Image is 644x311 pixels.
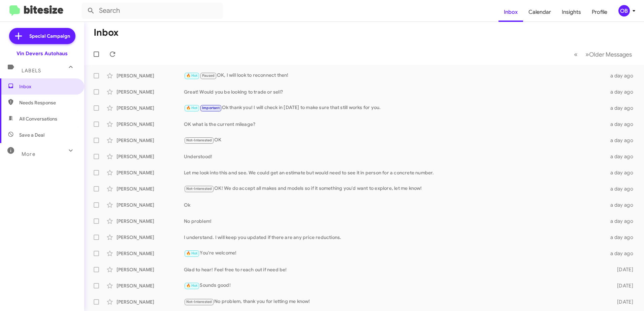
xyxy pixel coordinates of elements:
[184,266,606,273] div: Glad to hear! Feel free to reach out if need be!
[17,50,68,57] div: Vin Devers Autohaus
[184,89,606,95] div: Great! Would you be looking to trade or sell?
[184,185,606,193] div: OK! We do accept all makes and models so if it something you'd want to explore, let me know!
[606,250,639,257] div: a day ago
[574,50,578,59] span: «
[117,105,184,111] div: [PERSON_NAME]
[606,202,639,208] div: a day ago
[186,300,212,304] span: Not-Interested
[117,250,184,257] div: [PERSON_NAME]
[606,169,639,176] div: a day ago
[606,137,639,144] div: a day ago
[19,99,76,106] span: Needs Response
[186,251,198,255] span: 🔥 Hot
[613,5,637,16] button: OB
[202,73,215,78] span: Paused
[606,218,639,224] div: a day ago
[117,169,184,176] div: [PERSON_NAME]
[184,136,606,144] div: OK
[184,282,606,289] div: Sounds good!
[606,89,639,95] div: a day ago
[117,137,184,144] div: [PERSON_NAME]
[606,153,639,160] div: a day ago
[586,2,613,22] a: Profile
[184,298,606,306] div: No problem, thank you for letting me know!
[184,234,606,241] div: I understand. I will keep you updated if there are any price reductions.
[117,89,184,95] div: [PERSON_NAME]
[589,51,632,58] span: Older Messages
[585,50,589,59] span: »
[606,282,639,289] div: [DATE]
[184,218,606,224] div: No problem!
[202,106,220,110] span: Important
[606,266,639,273] div: [DATE]
[9,28,75,44] a: Special Campaign
[570,47,582,61] button: Previous
[581,47,636,61] button: Next
[186,106,198,110] span: 🔥 Hot
[618,5,630,16] div: OB
[184,249,606,257] div: You're welcome!
[117,266,184,273] div: [PERSON_NAME]
[94,27,119,38] h1: Inbox
[19,132,44,138] span: Save a Deal
[117,282,184,289] div: [PERSON_NAME]
[186,283,198,288] span: 🔥 Hot
[117,185,184,192] div: [PERSON_NAME]
[22,151,35,157] span: More
[82,3,223,19] input: Search
[498,2,523,22] a: Inbox
[117,153,184,160] div: [PERSON_NAME]
[606,105,639,111] div: a day ago
[606,185,639,192] div: a day ago
[22,68,41,74] span: Labels
[184,72,606,79] div: OK, I will look to reconnect then!
[186,73,198,78] span: 🔥 Hot
[186,186,212,191] span: Not-Interested
[556,2,586,22] a: Insights
[19,83,76,90] span: Inbox
[184,153,606,160] div: Understood!
[186,138,212,142] span: Not-Interested
[184,169,606,176] div: Let me look into this and see. We could get an estimate but would need to see it in person for a ...
[606,299,639,305] div: [DATE]
[570,47,636,61] nav: Page navigation example
[184,202,606,208] div: Ok
[184,104,606,112] div: Ok thank you! I will check in [DATE] to make sure that still works for you.
[117,234,184,241] div: [PERSON_NAME]
[29,33,70,39] span: Special Campaign
[606,121,639,128] div: a day ago
[523,2,556,22] a: Calendar
[117,202,184,208] div: [PERSON_NAME]
[19,115,57,122] span: All Conversations
[117,72,184,79] div: [PERSON_NAME]
[117,121,184,128] div: [PERSON_NAME]
[606,72,639,79] div: a day ago
[606,234,639,241] div: a day ago
[117,218,184,224] div: [PERSON_NAME]
[184,121,606,128] div: OK what is the current mileage?
[117,299,184,305] div: [PERSON_NAME]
